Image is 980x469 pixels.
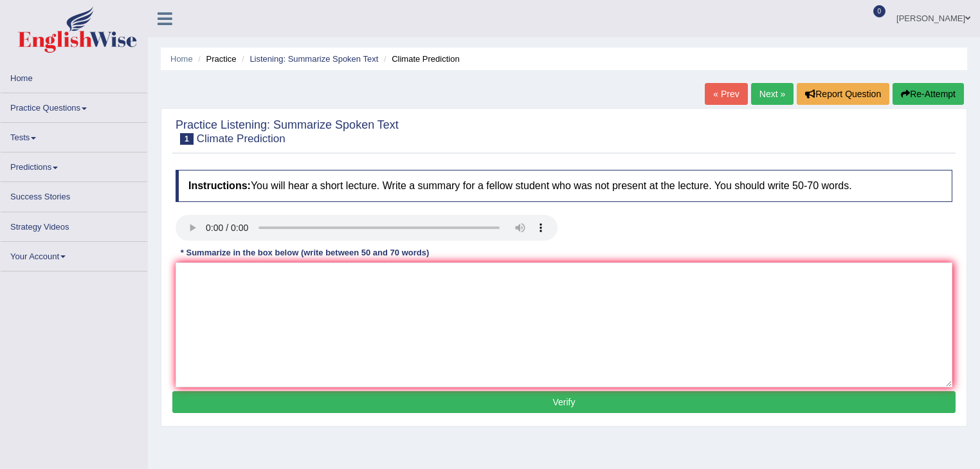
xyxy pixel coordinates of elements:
[1,182,147,207] a: Success Stories
[180,133,194,145] span: 1
[705,83,747,105] a: « Prev
[176,247,434,259] div: * Summarize in the box below (write between 50 and 70 words)
[176,170,952,202] h4: You will hear a short lecture. Write a summary for a fellow student who was not present at the le...
[1,152,147,178] a: Predictions
[195,53,236,65] li: Practice
[172,391,956,413] button: Verify
[1,64,147,89] a: Home
[797,83,889,105] button: Report Question
[873,5,886,17] span: 0
[1,212,147,237] a: Strategy Videos
[188,180,251,191] b: Instructions:
[197,133,286,145] small: Climate Prediction
[250,54,378,64] a: Listening: Summarize Spoken Text
[170,54,193,64] a: Home
[381,53,460,65] li: Climate Prediction
[1,123,147,148] a: Tests
[1,93,147,118] a: Practice Questions
[751,83,794,105] a: Next »
[176,119,399,145] h2: Practice Listening: Summarize Spoken Text
[1,242,147,267] a: Your Account
[893,83,964,105] button: Re-Attempt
